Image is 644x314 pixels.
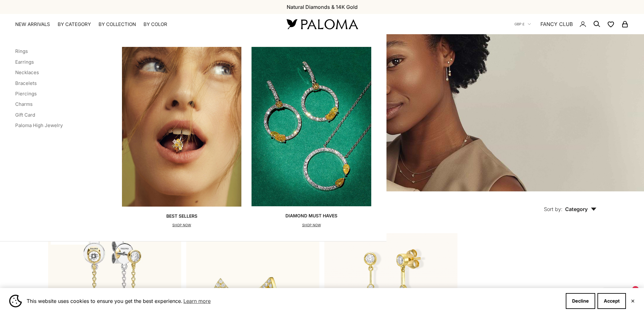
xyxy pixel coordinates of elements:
[514,14,629,34] nav: Secondary navigation
[631,299,635,303] button: Close
[99,21,136,28] summary: By Collection
[27,296,561,306] span: This website uses cookies to ensure you get the best experience.
[58,21,91,28] summary: By Category
[9,295,22,307] img: Cookie banner
[15,112,35,118] a: Gift Card
[514,21,525,27] span: GBP £
[287,3,358,11] p: Natural Diamonds & 14K Gold
[566,293,595,309] button: Decline
[285,213,337,219] p: Diamond Must Haves
[15,91,37,97] a: Piercings
[15,69,39,75] a: Necklaces
[540,20,573,28] a: FANCY CLUB
[514,21,531,27] button: GBP £
[15,101,33,107] a: Charms
[166,222,197,228] p: SHOP NOW
[15,59,34,65] a: Earrings
[15,48,28,54] a: Rings
[15,21,271,28] nav: Primary navigation
[182,296,212,306] a: Learn more
[166,213,197,219] p: Best Sellers
[15,80,37,86] a: Bracelets
[565,206,596,212] span: Category
[597,293,626,309] button: Accept
[15,21,50,28] a: NEW ARRIVALS
[285,222,337,228] p: SHOP NOW
[15,122,63,128] a: Paloma High Jewelry
[122,47,241,228] a: Best SellersSHOP NOW
[544,206,563,212] span: Sort by:
[529,191,611,218] button: Sort by: Category
[143,21,167,28] summary: By Color
[252,47,371,228] a: Diamond Must HavesSHOP NOW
